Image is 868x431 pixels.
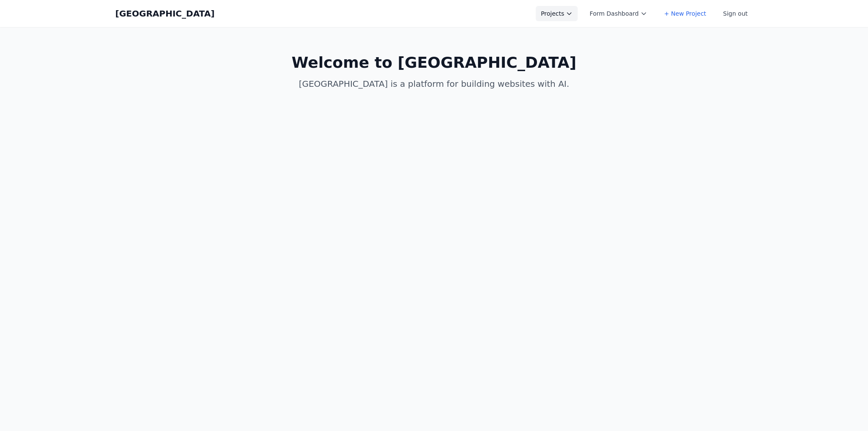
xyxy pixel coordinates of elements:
p: [GEOGRAPHIC_DATA] is a platform for building websites with AI. [271,78,597,90]
h1: Welcome to [GEOGRAPHIC_DATA] [271,54,597,71]
a: [GEOGRAPHIC_DATA] [115,8,214,19]
a: + New Project [659,6,711,21]
button: Projects [536,6,578,21]
button: Form Dashboard [584,6,652,21]
button: Sign out [718,6,753,21]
